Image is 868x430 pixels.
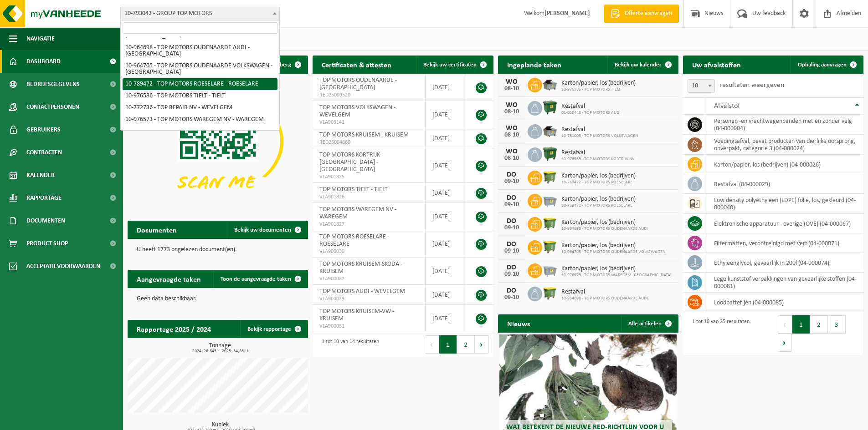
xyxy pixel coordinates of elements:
span: Karton/papier, los (bedrijven) [561,219,648,226]
h2: Nieuws [498,314,539,332]
a: Bekijk uw documenten [227,221,307,239]
button: 3 [828,315,846,334]
td: [DATE] [426,230,466,258]
span: Karton/papier, los (bedrijven) [561,196,636,203]
span: TOP MOTORS VOLKSWAGEN - WEVELGEM [319,104,395,118]
td: voedingsafval, bevat producten van dierlijke oorsprong, onverpakt, categorie 3 (04-000024) [707,135,863,155]
span: TOP MOTORS TIELT - TIELT [319,186,388,193]
span: 10-964705 - TOP MOTORS OUDENAARDE VOLKSWAGEN [561,249,665,255]
div: DO [503,241,521,248]
div: DO [503,171,521,178]
div: 09-10 [503,225,521,231]
span: Ophaling aanvragen [798,62,847,68]
span: Navigatie [26,27,55,50]
div: DO [503,264,521,271]
span: Afvalstof [714,102,740,110]
div: 08-10 [503,86,521,92]
span: TOP MOTORS KRUISEM - KRUISEM [319,132,409,138]
span: TOP MOTORS ROESELARE - ROESELARE [319,233,389,248]
span: 10-789472 - TOP MOTORS ROESELARE [561,180,636,185]
div: WO [503,78,521,86]
button: Next [778,334,792,352]
h2: Aangevraagde taken [128,270,210,288]
span: Kalender [26,164,55,187]
h2: Certificaten & attesten [313,56,401,73]
td: [DATE] [426,148,466,183]
span: 10 [688,79,715,93]
td: [DATE] [426,183,466,203]
span: Bekijk uw certificaten [423,62,477,68]
span: TOP MOTORS OUDENAARDE - [GEOGRAPHIC_DATA] [319,77,397,91]
span: Verberg [271,62,291,68]
img: WB-1100-HPE-GN-50 [542,169,558,185]
button: Verberg [264,56,307,74]
td: lege kunststof verpakkingen van gevaarlijke stoffen (04-000081) [707,273,863,293]
span: 2024: 26,843 t - 2025: 34,861 t [132,349,308,354]
span: Restafval [561,126,638,133]
td: elektronische apparatuur - overige (OVE) (04-000067) [707,214,863,233]
button: 2 [457,335,475,354]
span: TOP MOTORS KORTRIJK [GEOGRAPHIC_DATA] - [GEOGRAPHIC_DATA] [319,152,380,173]
span: VLA900031 [319,323,418,330]
button: 2 [810,315,828,334]
span: Restafval [561,103,621,110]
span: TOP MOTORS KRUISEM-VW - KRUISEM [319,308,394,322]
img: WB-1100-HPE-GN-50 [542,285,558,301]
span: Dashboard [26,50,61,73]
span: VLA903141 [319,119,418,126]
td: [DATE] [426,285,466,305]
li: 10-976573 - TOP MOTORS WAREGEM NV - WAREGEM [123,114,277,126]
span: VLA900032 [319,275,418,283]
span: 10 [688,80,714,92]
div: 09-10 [503,178,521,185]
td: [DATE] [426,74,466,101]
span: Contactpersonen [26,96,79,118]
button: 1 [439,335,457,354]
div: 08-10 [503,109,521,115]
div: DO [503,287,521,294]
span: Offerte aanvragen [622,9,674,18]
td: [DATE] [426,101,466,128]
span: Karton/papier, los (bedrijven) [561,80,636,87]
img: WB-2500-GAL-GY-01 [542,192,558,208]
div: WO [503,125,521,132]
div: WO [503,101,521,109]
li: 10-964705 - TOP MOTORS OUDENAARDE VOLKSWAGEN - [GEOGRAPHIC_DATA] [123,60,277,78]
h2: Documenten [128,221,186,238]
span: 10-751005 - TOP MOTORS VOLKSWAGEN [561,133,638,139]
div: 09-10 [503,202,521,208]
div: 1 tot 10 van 25 resultaten [688,314,750,353]
li: 10-976586 - TOP MOTORS TIELT - TIELT [123,90,277,102]
span: 10-789472 - TOP MOTORS ROESELARE [561,203,636,208]
span: Karton/papier, los (bedrijven) [561,172,636,180]
button: Next [475,335,489,354]
a: Ophaling aanvragen [791,56,863,74]
span: Contracten [26,141,62,164]
span: Bedrijfsgegevens [26,73,80,96]
div: DO [503,194,521,202]
img: WB-1100-HPE-GN-50 [542,216,558,231]
span: Documenten [26,209,65,232]
div: 08-10 [503,132,521,138]
h3: Tonnage [132,343,308,354]
a: Bekijk rapportage [240,320,307,338]
div: 09-10 [503,294,521,301]
li: 10-772736 - TOP REPAIR NV - WEVELGEM [123,102,277,114]
img: WB-2500-GAL-GY-01 [542,262,558,278]
div: DO [503,218,521,225]
div: WO [503,148,521,155]
td: restafval (04-000029) [707,174,863,194]
span: VLA900029 [319,295,418,303]
strong: [PERSON_NAME] [544,10,590,17]
span: Gebruikers [26,118,61,141]
td: ethyleenglycol, gevaarlijk in 200l (04-000074) [707,253,863,273]
span: RED25009520 [319,91,418,99]
a: Alle artikelen [621,314,678,333]
span: 10-793043 - GROUP TOP MOTORS [121,7,279,20]
a: Toon de aangevraagde taken [213,270,307,288]
img: WB-1100-HPE-GN-50 [542,239,558,254]
span: Restafval [561,149,635,157]
span: 10-976573 - TOP MOTORS WAREGEM [GEOGRAPHIC_DATA] [561,273,672,278]
span: 10-964698 - TOP MOTORS OUDENAARDE AUDI [561,226,648,232]
span: TOP MOTORS AUDI - WEVELGEM [319,288,405,295]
